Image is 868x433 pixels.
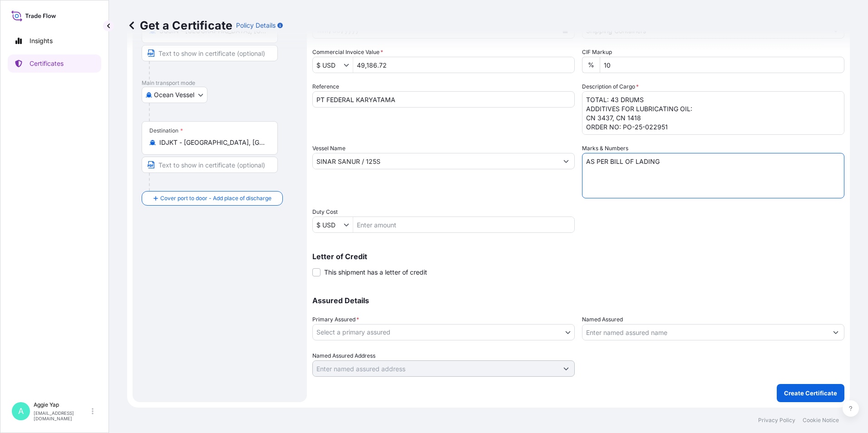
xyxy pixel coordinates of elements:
a: Cookie Notice [803,417,839,424]
p: Aggie Yap [34,401,90,408]
p: Insights [30,36,53,45]
input: Enter amount [353,57,574,73]
p: Letter of Credit [312,253,844,260]
label: CIF Markup [582,48,612,57]
label: Named Assured [582,315,623,324]
span: Ocean Vessel [154,90,194,99]
button: Show suggestions [558,360,574,377]
input: Enter percentage between 0 and 24% [600,57,844,73]
input: Enter amount [353,216,574,233]
p: Create Certificate [784,389,837,398]
a: Certificates [8,54,101,73]
label: Duty Cost [312,207,338,216]
span: A [18,407,24,416]
button: Select a primary assured [312,324,575,340]
button: Show suggestions [558,153,574,169]
button: Show suggestions [344,60,353,69]
p: [EMAIL_ADDRESS][DOMAIN_NAME] [34,410,90,421]
p: Main transport mode [142,79,298,87]
button: Show suggestions [828,324,844,340]
button: Create Certificate [777,384,844,402]
label: Reference [312,82,339,91]
div: % [582,57,600,73]
button: Cover port to door - Add place of discharge [142,191,283,206]
input: Commercial Invoice Value [313,57,344,73]
input: Enter booking reference [312,91,575,108]
input: Text to appear on certificate [142,45,278,61]
button: Select transport [142,87,207,103]
input: Destination [159,138,266,147]
label: Named Assured Address [312,351,375,360]
span: Cover port to door - Add place of discharge [160,194,271,203]
input: Text to appear on certificate [142,157,278,173]
p: Get a Certificate [127,18,232,33]
a: Privacy Policy [758,417,795,424]
input: Assured Name [582,324,828,340]
input: Named Assured Address [313,360,558,377]
div: Destination [149,127,183,134]
label: Description of Cargo [582,82,639,91]
a: Insights [8,32,101,50]
span: Select a primary assured [316,328,390,337]
p: Certificates [30,59,64,68]
label: Marks & Numbers [582,144,628,153]
label: Commercial Invoice Value [312,48,383,57]
input: Duty Cost [313,216,344,233]
span: This shipment has a letter of credit [324,268,427,277]
p: Assured Details [312,297,844,304]
label: Vessel Name [312,144,345,153]
input: Type to search vessel name or IMO [313,153,558,169]
p: Policy Details [236,21,276,30]
span: Primary Assured [312,315,359,324]
button: Show suggestions [344,220,353,229]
